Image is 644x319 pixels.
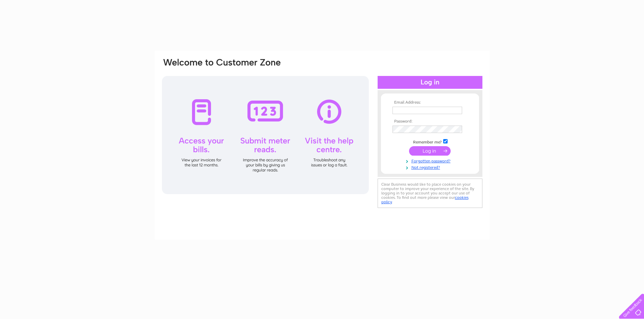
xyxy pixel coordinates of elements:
[392,157,469,164] a: Forgotten password?
[391,138,469,145] td: Remember me?
[409,146,451,156] input: Submit
[391,119,469,124] th: Password:
[392,164,469,170] a: Not registered?
[391,100,469,105] th: Email Address:
[381,195,469,204] a: cookies policy
[378,179,482,208] div: Clear Business would like to place cookies on your computer to improve your experience of the sit...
